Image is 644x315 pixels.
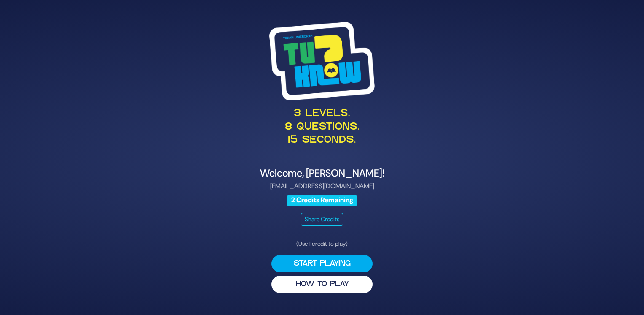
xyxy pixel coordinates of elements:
[271,255,373,272] button: Start Playing
[271,239,373,248] p: (Use 1 credit to play)
[116,181,528,191] p: [EMAIL_ADDRESS][DOMAIN_NAME]
[287,195,357,206] span: 2 Credits Remaining
[269,22,375,100] img: Tournament Logo
[116,107,528,147] p: 3 levels. 8 questions. 15 seconds.
[116,167,528,179] h4: Welcome, [PERSON_NAME]!
[301,213,343,226] button: Share Credits
[271,276,373,293] button: HOW TO PLAY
